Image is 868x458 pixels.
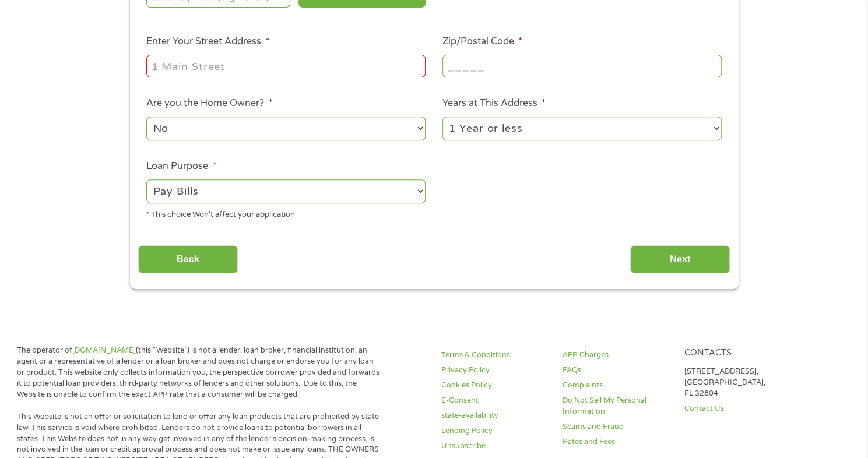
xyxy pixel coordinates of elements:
a: Privacy Policy [441,365,549,376]
input: Next [630,245,730,274]
input: Back [138,245,238,274]
label: Are you the Home Owner? [146,97,272,110]
a: Rates and Fees [563,436,670,448]
label: Years at This Address [442,97,546,110]
div: * This choice Won’t affect your application [146,205,426,221]
a: Terms & Conditions [441,350,549,361]
a: Complaints [563,380,670,391]
input: 1 Main Street [146,55,426,77]
a: Scams and Fraud [563,421,670,432]
a: [DOMAIN_NAME] [72,346,136,355]
p: The operator of (this “Website”) is not a lender, loan broker, financial institution, an agent or... [17,345,382,400]
a: E-Consent [441,395,549,406]
label: Loan Purpose [146,160,216,172]
a: Do Not Sell My Personal Information [563,395,670,417]
a: Contact Us [684,403,792,414]
p: [STREET_ADDRESS], [GEOGRAPHIC_DATA], FL 32804. [684,366,792,399]
label: Enter Your Street Address [146,36,269,48]
label: Zip/Postal Code [442,36,522,48]
a: FAQs [563,365,670,376]
a: Cookies Policy [441,380,549,391]
a: APR Charges [563,350,670,361]
a: state-availability [441,410,549,421]
a: Unsubscribe [441,441,549,452]
h4: Contacts [684,348,792,359]
a: Lending Policy [441,425,549,436]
